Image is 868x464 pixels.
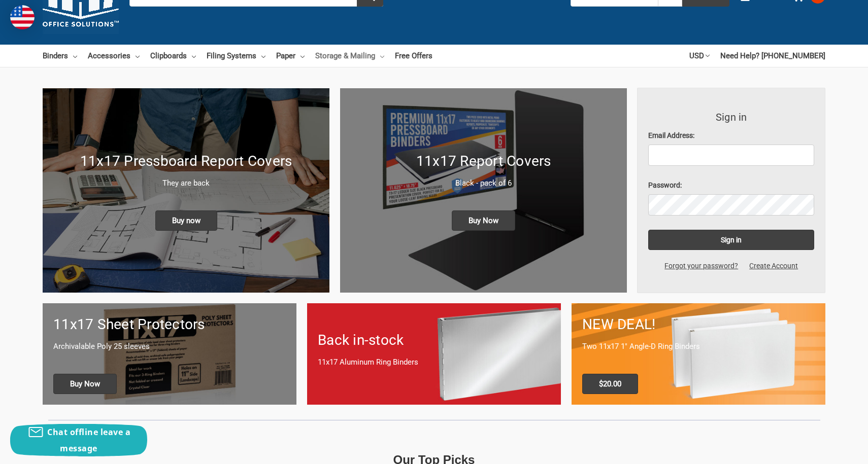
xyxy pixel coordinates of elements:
a: 11x17 Report Covers 11x17 Report Covers Black - pack of 6 Buy Now [340,88,627,293]
img: New 11x17 Pressboard Binders [43,88,329,293]
a: Storage & Mailing [315,45,384,67]
a: Free Offers [395,45,432,67]
a: Filing Systems [207,45,265,67]
a: Need Help? [PHONE_NUMBER] [720,45,825,67]
span: Buy now [155,210,217,231]
a: 11x17 sheet protectors 11x17 Sheet Protectors Archivalable Poly 25 sleeves Buy Now [43,303,296,404]
a: 11x17 Binder 2-pack only $20.00 NEW DEAL! Two 11x17 1" Angle-D Ring Binders $20.00 [572,303,825,404]
a: Binders [43,45,77,67]
a: Accessories [88,45,140,67]
h1: Back in-stock [318,330,550,351]
img: 11x17 Report Covers [340,88,627,293]
a: Paper [276,45,305,67]
a: Back in-stock 11x17 Aluminum Ring Binders [307,303,561,404]
h1: 11x17 Report Covers [351,151,616,172]
a: Forgot your password? [659,261,744,271]
p: They are back [53,177,319,189]
span: Buy Now [53,374,117,394]
span: Chat offline leave a message [47,426,130,454]
p: Two 11x17 1" Angle-D Ring Binders [582,341,815,352]
h1: 11x17 Pressboard Report Covers [53,151,319,172]
img: duty and tax information for United States [10,5,35,29]
a: Create Account [744,261,804,271]
span: Buy Now [452,210,515,231]
p: Archivalable Poly 25 sleeves [53,341,286,352]
h3: Sign in [648,110,814,125]
label: Password: [648,180,814,191]
label: Email Address: [648,130,814,141]
p: 11x17 Aluminum Ring Binders [318,356,550,368]
a: USD [689,45,710,67]
p: Black - pack of 6 [351,177,616,189]
span: $20.00 [582,374,638,394]
input: Sign in [648,230,814,250]
h1: 11x17 Sheet Protectors [53,314,286,335]
a: Clipboards [150,45,196,67]
a: New 11x17 Pressboard Binders 11x17 Pressboard Report Covers They are back Buy now [43,88,329,293]
h1: NEW DEAL! [582,314,815,335]
iframe: Google Customer Reviews [784,437,868,464]
button: Chat offline leave a message [10,424,147,456]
